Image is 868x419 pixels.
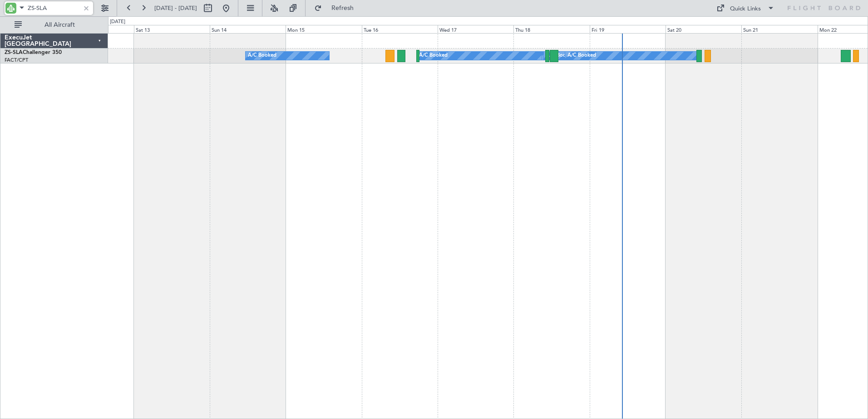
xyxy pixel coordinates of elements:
[546,49,575,63] div: A/C Booked
[438,25,513,33] div: Wed 17
[730,5,761,14] div: Quick Links
[666,25,741,33] div: Sat 20
[741,25,817,33] div: Sun 21
[5,50,23,55] span: ZS-SLA
[419,49,448,63] div: A/C Booked
[286,25,361,33] div: Mon 15
[5,57,28,63] a: FACT/CPT
[154,4,197,12] span: [DATE] - [DATE]
[24,22,96,28] span: All Aircraft
[567,49,596,63] div: A/C Booked
[210,25,286,33] div: Sun 14
[134,25,210,33] div: Sat 13
[590,25,666,33] div: Fri 19
[324,5,362,11] span: Refresh
[513,25,589,33] div: Thu 18
[10,18,99,32] button: All Aircraft
[110,18,125,26] div: [DATE]
[248,49,276,63] div: A/C Booked
[712,1,779,15] button: Quick Links
[5,50,62,55] a: ZS-SLAChallenger 350
[310,1,365,15] button: Refresh
[28,1,80,15] input: A/C (Reg. or Type)
[362,25,438,33] div: Tue 16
